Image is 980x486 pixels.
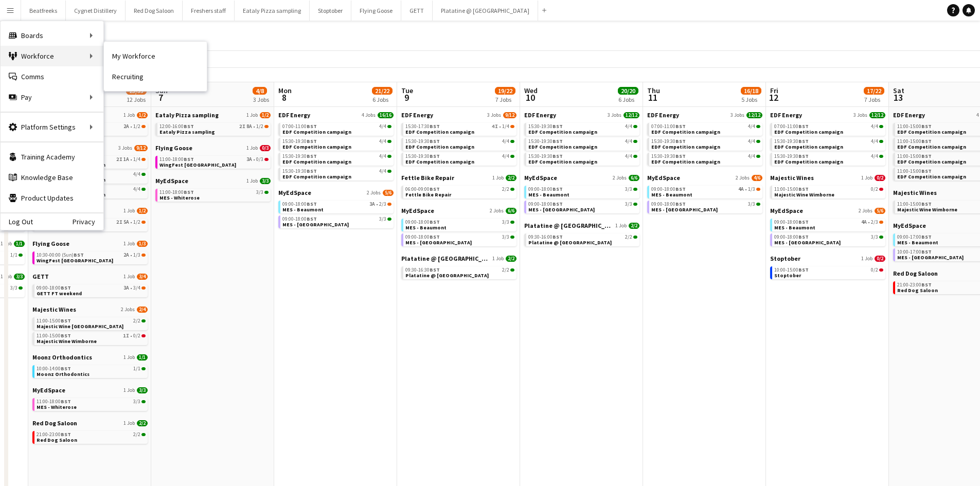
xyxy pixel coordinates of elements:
span: BST [430,153,440,159]
span: BST [430,219,440,225]
span: 11:00-15:00 [774,187,809,192]
span: Platatine @ Olympia [524,222,613,229]
span: BST [553,123,563,130]
span: BST [675,201,686,207]
span: 3/3 [502,220,509,225]
span: 1A [123,157,129,162]
span: BST [184,189,194,195]
span: 2 Jobs [490,208,504,214]
span: 09:00-18:00 [282,202,317,207]
span: 2 Jobs [859,208,872,214]
a: MyEdSpace1 Job3/3 [155,177,271,185]
span: EDF Energy [770,111,802,119]
span: 3 Jobs [118,145,132,151]
span: 4/4 [379,154,386,159]
span: 4/4 [502,139,509,144]
a: Training Academy [1,147,103,167]
span: MyEdSpace [401,207,434,214]
a: Platatine @ [GEOGRAPHIC_DATA]1 Job2/2 [524,222,639,229]
span: EDF Energy [278,111,310,119]
span: BST [307,138,317,145]
span: 4/4 [748,154,755,159]
a: EDF Energy3 Jobs12/12 [647,111,762,119]
span: 1 Job [246,145,258,151]
a: Majestic Wines1 Job0/2 [770,174,885,182]
span: 4/4 [133,187,140,192]
span: 0/3 [256,157,263,162]
span: 4I [492,124,498,129]
span: 15:30-19:30 [774,154,809,159]
span: 11:00-18:00 [159,157,194,162]
span: Flying Goose [155,144,192,152]
div: • [159,124,269,129]
span: Majestic Wine Wimborne [897,206,957,213]
div: • [774,220,883,225]
span: EDF Competition campaign [282,129,351,135]
a: 15:30-19:30BST4/4EDF Competition campaign [405,153,514,165]
a: 09:00-18:00BST3A•2/3MES - Beaumont [282,201,391,212]
button: Beatfreeks [21,1,66,21]
span: 4 Jobs [362,112,376,118]
span: BST [307,168,317,174]
span: EDF Competition campaign [774,129,843,135]
span: MES - Whiterose [159,194,200,201]
span: 4/4 [502,154,509,159]
a: 06:00-09:00BST2/2Fettle Bike Repair [405,186,514,197]
span: BST [921,168,932,174]
span: 09:00-18:00 [774,220,809,225]
span: 16/16 [378,112,394,118]
span: 12/12 [746,112,762,118]
span: MES - Southside [651,206,718,213]
a: 15:30-19:30BST4/4EDF Competition campaign [282,153,391,165]
span: 11:00-15:00 [897,139,932,144]
span: BST [553,153,563,159]
span: 5/6 [383,190,394,196]
span: BST [184,156,194,163]
a: EDF Energy3 Jobs12/12 [770,111,885,119]
span: 09:00-18:00 [651,187,686,192]
span: 6/6 [629,175,639,181]
span: 3/3 [748,202,755,207]
div: MyEdSpace2 Jobs5/609:00-18:00BST4A•2/3MES - Beaumont09:00-18:00BST3/3MES - [GEOGRAPHIC_DATA] [770,207,885,255]
span: 1/2 [137,208,148,214]
div: EDF Energy3 Jobs9/1215:30-17:30BST4I•1/4EDF Competition campaign15:30-19:30BST4/4EDF Competition ... [401,111,516,174]
span: 1/4 [502,124,509,129]
span: EDF Competition campaign [774,158,843,165]
span: BST [307,123,317,130]
span: 2/3 [871,220,878,225]
span: 8A [246,124,252,129]
a: My Workforce [104,46,207,66]
a: MyEdSpace2 Jobs4/6 [647,174,762,182]
span: 11:00-15:00 [897,169,932,174]
span: 2I [116,220,122,225]
span: 3/3 [379,217,386,222]
span: 0/2 [875,175,885,181]
span: MES - Beaumont [651,191,692,198]
a: MyEdSpace2 Jobs6/6 [401,207,516,214]
span: 1 Job [492,175,504,181]
span: 1 Job [123,208,135,214]
span: 07:00-11:00 [651,124,686,129]
span: 1/2 [133,220,140,225]
span: 06:00-09:00 [405,187,440,192]
span: 12:00-16:00 [159,124,194,129]
a: 11:00-15:00BST0/2Majestic Wine Wimborne [774,186,883,197]
div: Flying Goose1 Job0/311:00-18:00BST3A•0/3WingFest [GEOGRAPHIC_DATA] [155,144,271,177]
span: 1 Job [123,112,135,118]
span: 4/4 [748,139,755,144]
span: 09:00-18:00 [528,187,563,192]
span: 3A [246,157,252,162]
a: 09:00-18:00BST3/3MES - [GEOGRAPHIC_DATA] [528,201,637,212]
a: 09:00-18:00BST4A•1/3MES - Beaumont [651,186,760,197]
a: Eataly Pizza sampling1 Job1/2 [155,111,271,119]
span: 2 Jobs [613,175,627,181]
span: BST [675,186,686,192]
span: BST [798,138,809,145]
span: 4/4 [871,124,878,129]
span: 3 Jobs [853,112,867,118]
span: BST [430,138,440,145]
div: MyEdSpace2 Jobs6/609:00-18:00BST3/3MES - Beaumont09:00-18:00BST3/3MES - [GEOGRAPHIC_DATA] [524,174,639,222]
span: 07:00-11:00 [282,124,317,129]
span: 2 Jobs [367,190,381,196]
span: 1 Job [246,112,258,118]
